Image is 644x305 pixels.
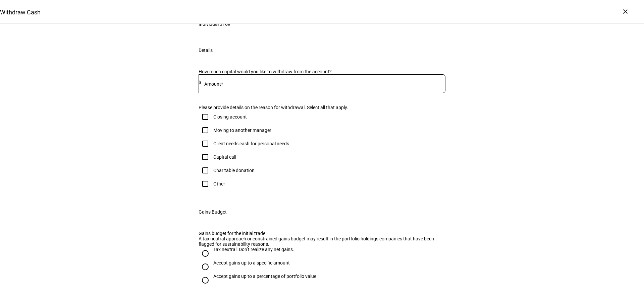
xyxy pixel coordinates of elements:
[199,236,445,247] div: A tax neutral approach or constrained gains budget may result in the portfolio holdings companies...
[213,260,290,265] div: Accept gains up to a specific amount
[204,81,223,87] mat-label: Amount*
[199,105,445,110] div: Please provide details on the reason for withdrawal. Select all that apply.
[213,274,316,279] div: Accept gains up to a percentage of portfolio value
[213,154,236,160] div: Capital call
[199,80,201,85] span: $
[213,114,247,120] div: Closing account
[213,128,271,133] div: Moving to another manager
[199,69,445,74] div: How much capital would you like to withdraw from the account?
[213,247,294,252] div: Tax neutral. Don’t realize any net gains.
[620,6,631,17] div: ×
[213,181,225,186] div: Other
[199,231,445,236] div: Gains budget for the initial trade
[199,209,227,215] div: Gains Budget
[199,48,213,53] div: Details
[213,141,289,146] div: Client needs cash for personal needs
[213,168,255,173] div: Charitable donation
